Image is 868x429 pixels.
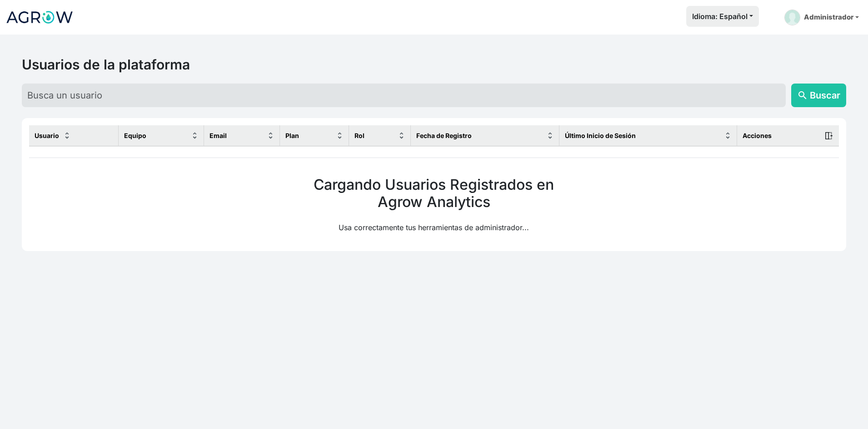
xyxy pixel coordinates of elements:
[824,131,833,140] img: action
[565,131,636,140] span: Último Inicio de Sesión
[547,132,554,139] img: sort
[22,84,786,107] input: Busca un usuario
[416,131,472,140] span: Fecha de Registro
[5,6,74,29] img: Logo
[724,132,731,139] img: sort
[124,131,146,140] span: Equipo
[797,90,808,101] span: search
[210,131,227,140] span: Email
[267,132,274,139] img: sort
[743,131,772,140] span: Acciones
[781,6,863,29] a: Administrador
[22,56,846,73] h2: Usuarios de la plataforma
[784,10,800,25] img: admin-picture
[398,132,405,139] img: sort
[354,131,364,140] span: Rol
[686,6,759,27] button: Idioma: Español
[810,89,840,102] span: Buscar
[336,132,343,139] img: sort
[791,84,846,107] button: searchBuscar
[35,131,59,140] span: Usuario
[303,176,565,211] h2: Cargando Usuarios Registrados en Agrow Analytics
[191,132,198,139] img: sort
[285,131,299,140] span: Plan
[64,132,70,139] img: sort
[303,222,565,233] p: Usa correctamente tus herramientas de administrador...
